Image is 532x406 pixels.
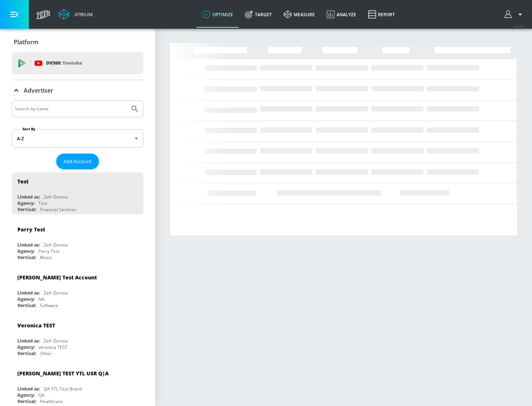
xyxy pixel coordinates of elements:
[197,1,239,28] a: optimize
[24,86,53,94] p: Advertiser
[17,290,40,296] div: Linked as:
[12,220,143,262] div: Parry TestLinked as:Zefr DemosAgency:Parry TestVertical:Music
[12,172,143,214] div: TestLinked as:Zefr DemosAgency:TestVertical:Financial Services
[12,80,143,101] div: Advertiser
[12,316,143,358] div: Veronica TESTLinked as:Zefr DemosAgency:veronica TESTVertical:Other
[21,127,37,131] label: Sort By
[40,398,63,405] div: Healthcare
[72,11,93,18] div: Atrium
[362,1,401,28] a: Report
[17,392,35,398] div: Agency:
[17,200,35,206] div: Agency:
[17,248,35,254] div: Agency:
[514,24,525,28] span: v 4.25.4
[40,206,76,213] div: Financial Services
[321,1,362,28] a: Analyze
[17,274,97,281] div: [PERSON_NAME] Test Account
[17,338,40,344] div: Linked as:
[17,302,36,309] div: Vertical:
[64,157,92,166] span: Add Account
[44,386,82,392] div: QA YTL Test Brand
[17,254,36,261] div: Vertical:
[17,226,45,233] div: Parry Test
[40,302,58,309] div: Software
[17,386,40,392] div: Linked as:
[38,200,47,206] div: Test
[12,129,143,148] div: A-Z
[38,248,59,254] div: Parry Test
[15,104,127,114] input: Search by name
[14,38,38,46] p: Platform
[44,242,68,248] div: Zefr Demos
[58,9,93,20] a: Atrium
[38,344,68,350] div: veronica TEST
[17,344,35,350] div: Agency:
[278,1,321,28] a: measure
[12,52,143,74] div: DV360: Youtube
[40,254,52,261] div: Music
[17,242,40,248] div: Linked as:
[56,154,99,169] button: Add Account
[38,392,45,398] div: QA
[40,350,52,357] div: Other
[38,296,45,302] div: NA
[17,178,28,185] div: Test
[12,32,143,52] div: Platform
[46,59,82,67] p: DV360:
[17,350,36,357] div: Vertical:
[44,290,68,296] div: Zefr Demos
[44,194,68,200] div: Zefr Demos
[17,398,36,405] div: Vertical:
[17,206,36,213] div: Vertical:
[17,370,109,377] div: [PERSON_NAME] TEST YTL USR Q|A
[12,268,143,310] div: [PERSON_NAME] Test AccountLinked as:Zefr DemosAgency:NAVertical:Software
[17,194,40,200] div: Linked as:
[239,1,278,28] a: Target
[17,296,35,302] div: Agency:
[62,59,82,67] p: Youtube
[17,322,55,329] div: Veronica TEST
[44,338,68,344] div: Zefr Demos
